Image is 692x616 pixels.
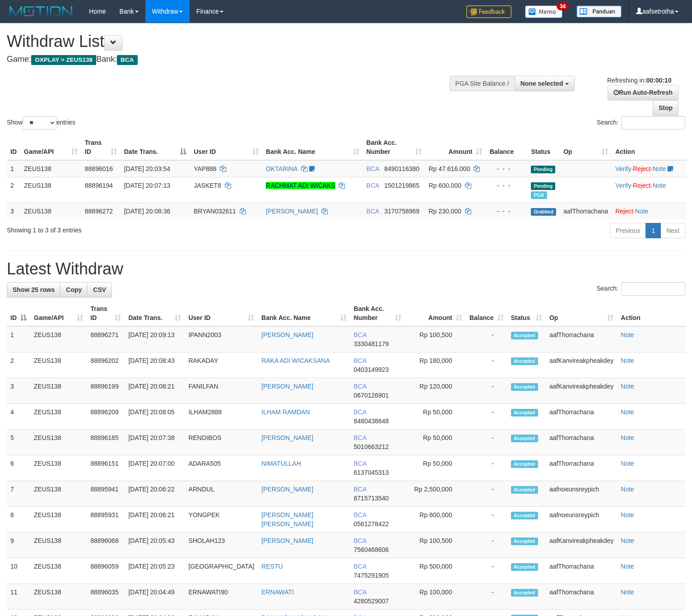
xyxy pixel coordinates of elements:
[546,430,617,455] td: aafThorrachana
[354,511,367,519] span: BCA
[560,203,612,219] td: aafThorrachana
[466,404,507,430] td: -
[20,134,81,160] th: Game/API: activate to sort column ascending
[653,182,666,189] a: Note
[489,207,524,216] div: - - -
[261,563,283,570] a: RESTU
[405,507,466,533] td: Rp 600,000
[87,430,125,455] td: 88896185
[405,326,466,352] td: Rp 100,500
[612,134,687,160] th: Action
[405,404,466,430] td: Rp 50,000
[7,533,30,558] td: 9
[85,182,113,189] span: 88896194
[354,331,367,338] span: BCA
[511,383,538,391] span: Accepted
[511,486,538,494] span: Accepted
[405,378,466,404] td: Rp 120,000
[261,486,313,493] a: [PERSON_NAME]
[531,208,556,216] span: Grabbed
[653,165,666,172] a: Note
[621,383,634,390] a: Note
[354,460,367,467] span: BCA
[527,134,560,160] th: Status
[261,511,313,528] a: [PERSON_NAME] [PERSON_NAME]
[7,160,20,177] td: 1
[185,533,258,558] td: SHOLAH123
[466,558,507,584] td: -
[30,352,87,378] td: ZEUS138
[31,55,96,65] span: OXPLAY > ZEUS138
[405,455,466,481] td: Rp 50,000
[597,282,685,296] label: Search:
[466,584,507,610] td: -
[125,430,185,455] td: [DATE] 20:07:38
[13,286,55,293] span: Show 25 rows
[354,588,367,596] span: BCA
[405,584,466,610] td: Rp 100,000
[531,166,555,173] span: Pending
[405,430,466,455] td: Rp 50,000
[621,486,634,493] a: Note
[429,165,470,172] span: Rp 47.616.000
[7,55,452,64] h4: Game: Bank:
[185,584,258,610] td: ERNAWATI90
[185,378,258,404] td: FANILFAN
[466,301,507,326] th: Balance: activate to sort column ascending
[367,165,379,172] span: BCA
[350,301,405,326] th: Bank Acc. Number: activate to sort column ascending
[466,533,507,558] td: -
[20,160,81,177] td: ZEUS138
[194,182,221,189] span: JASKET8
[489,164,524,173] div: - - -
[87,378,125,404] td: 88896199
[546,584,617,610] td: aafThorrachana
[7,481,30,507] td: 7
[125,507,185,533] td: [DATE] 20:06:21
[633,182,651,189] a: Reject
[384,165,419,172] span: Copy 8490116380 to clipboard
[405,481,466,507] td: Rp 2,500,000
[7,584,30,610] td: 11
[194,165,216,172] span: YAP888
[30,533,87,558] td: ZEUS138
[7,260,685,278] h1: Latest Withdraw
[7,134,20,160] th: ID
[185,455,258,481] td: ADARA505
[124,208,170,215] span: [DATE] 20:08:36
[608,85,678,100] a: Run Auto-Refresh
[185,481,258,507] td: ARNDUL
[7,5,75,18] img: MOTION_logo.png
[466,430,507,455] td: -
[621,282,685,296] input: Search:
[87,507,125,533] td: 88895931
[87,326,125,352] td: 88896271
[612,203,687,219] td: ·
[466,352,507,378] td: -
[610,223,646,238] a: Previous
[125,378,185,404] td: [DATE] 20:08:21
[450,76,515,91] div: PGA Site Balance /
[354,572,389,579] span: Copy 7475291905 to clipboard
[621,331,634,338] a: Note
[185,301,258,326] th: User ID: activate to sort column ascending
[367,182,379,189] span: BCA
[405,558,466,584] td: Rp 500,000
[125,326,185,352] td: [DATE] 20:09:13
[261,331,313,338] a: [PERSON_NAME]
[354,340,389,347] span: Copy 3330481179 to clipboard
[7,116,75,130] label: Show entries
[261,588,294,596] a: ERNAWATI
[511,563,538,571] span: Accepted
[30,326,87,352] td: ZEUS138
[7,222,282,235] div: Showing 1 to 3 of 3 entries
[354,563,367,570] span: BCA
[354,520,389,528] span: Copy 0561278422 to clipboard
[125,352,185,378] td: [DATE] 20:08:43
[125,455,185,481] td: [DATE] 20:07:00
[429,182,461,189] span: Rp 600.000
[125,481,185,507] td: [DATE] 20:06:22
[607,77,671,84] span: Refreshing in:
[660,223,685,238] a: Next
[262,134,363,160] th: Bank Acc. Name: activate to sort column ascending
